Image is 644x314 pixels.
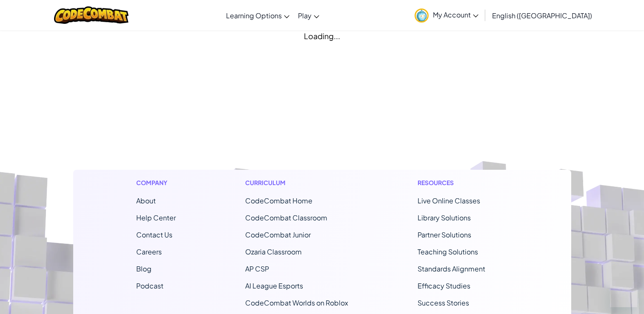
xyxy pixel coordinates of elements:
a: Teaching Solutions [418,247,478,256]
a: Efficacy Studies [418,281,470,290]
a: CodeCombat Worlds on Roblox [245,298,348,307]
a: Play [294,4,323,27]
a: Success Stories [418,298,469,307]
h1: Curriculum [245,178,348,187]
img: CodeCombat logo [54,6,129,24]
a: Careers [136,247,162,256]
a: Ozaria Classroom [245,247,302,256]
a: My Account [410,2,483,29]
h1: Resources [418,178,508,187]
img: avatar [415,9,429,23]
span: Contact Us [136,230,172,239]
a: Standards Alignment [418,264,485,273]
a: Partner Solutions [418,230,471,239]
a: Learning Options [222,4,294,27]
a: Library Solutions [418,213,471,222]
a: Help Center [136,213,176,222]
span: My Account [433,10,478,19]
a: AI League Esports [245,281,303,290]
a: English ([GEOGRAPHIC_DATA]) [488,4,596,27]
a: Live Online Classes [418,196,480,205]
span: Learning Options [226,11,282,20]
a: Blog [136,264,152,273]
h1: Company [136,178,176,187]
iframe: Button to launch messaging window [610,280,637,307]
span: English ([GEOGRAPHIC_DATA]) [492,11,592,20]
a: CodeCombat Classroom [245,213,327,222]
a: AP CSP [245,264,269,273]
a: CodeCombat Junior [245,230,311,239]
a: Podcast [136,281,163,290]
a: About [136,196,156,205]
span: CodeCombat Home [245,196,312,205]
span: Play [298,11,312,20]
